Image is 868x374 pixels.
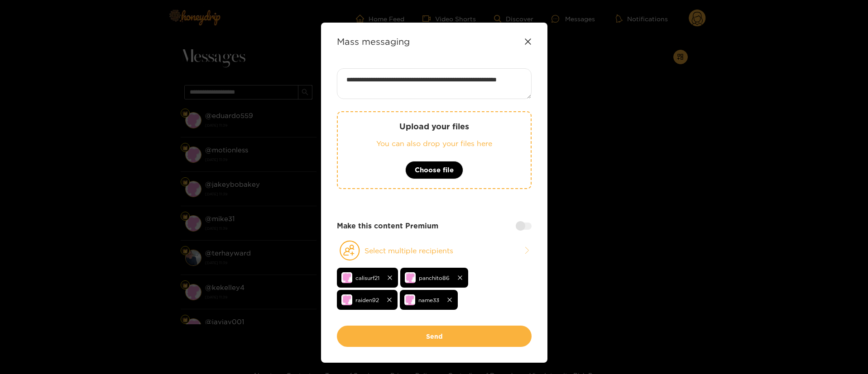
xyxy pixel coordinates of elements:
[418,295,439,305] span: name33
[341,272,352,283] img: no-avatar.png
[405,161,463,179] button: Choose file
[356,138,513,149] p: You can also drop your files here
[337,240,532,261] button: Select multiple recipients
[419,273,450,283] span: panchito86
[415,165,454,175] span: Choose file
[356,121,513,132] p: Upload your files
[341,294,352,305] img: no-avatar.png
[337,326,532,347] button: Send
[337,221,438,231] strong: Make this content Premium
[355,295,379,305] span: raiden92
[404,294,415,305] img: no-avatar.png
[355,273,379,283] span: calisurf21
[337,36,410,47] strong: Mass messaging
[405,272,416,283] img: no-avatar.png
